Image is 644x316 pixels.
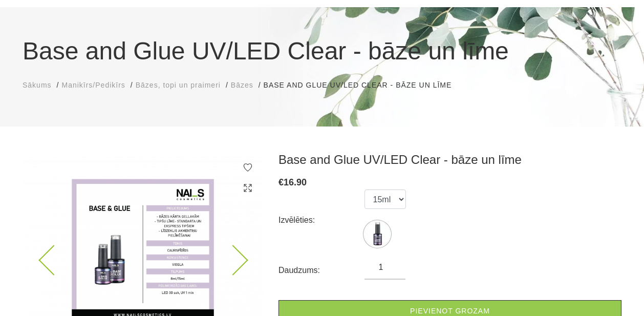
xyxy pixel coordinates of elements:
div: Izvēlēties: [278,212,364,228]
a: Manikīrs/Pedikīrs [61,80,125,91]
li: Base and Glue UV/LED Clear - bāze un līme [264,80,462,91]
span: Manikīrs/Pedikīrs [61,81,125,89]
a: Bāzes, topi un praimeri [136,80,221,91]
h1: Base and Glue UV/LED Clear - bāze un līme [23,33,621,70]
span: Bāzes, topi un praimeri [136,81,221,89]
div: Daudzums: [278,262,364,279]
img: ... [364,221,390,247]
span: Bāzes [231,81,253,89]
span: € [278,177,284,187]
a: Sākums [23,80,52,91]
span: 16.90 [284,177,307,187]
a: Bāzes [231,80,253,91]
h3: Base and Glue UV/LED Clear - bāze un līme [278,152,621,167]
span: Sākums [23,81,52,89]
